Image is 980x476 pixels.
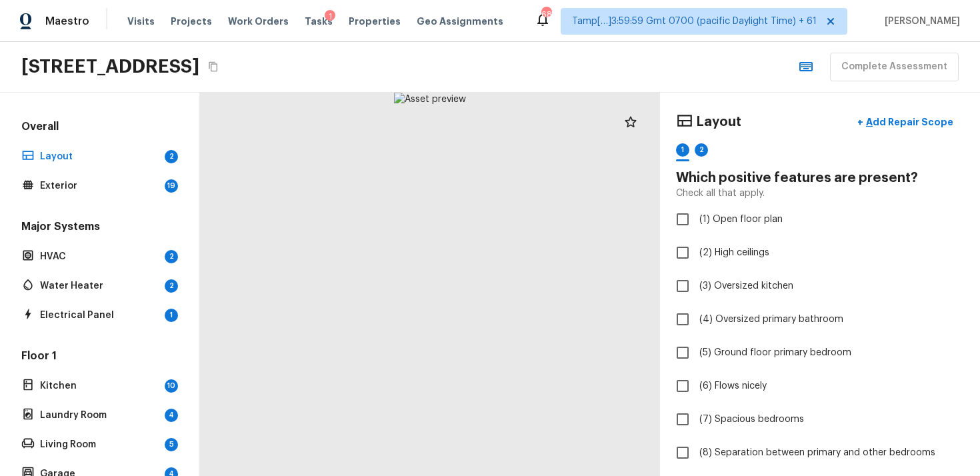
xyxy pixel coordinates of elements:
[676,169,964,187] h4: Which positive features are present?
[325,10,335,23] div: 1
[572,15,817,28] span: Tamp[…]3:59:59 Gmt 0700 (pacific Daylight Time) + 61
[205,58,222,75] button: Copy Address
[696,113,741,131] h4: Layout
[676,187,765,200] p: Check all that apply.
[165,409,178,422] div: 4
[165,438,178,451] div: 5
[40,250,159,263] p: HVAC
[40,438,159,451] p: Living Room
[699,213,783,226] span: (1) Open floor plan
[863,115,953,129] p: Add Repair Scope
[165,179,178,193] div: 19
[127,15,155,28] span: Visits
[879,15,960,28] span: [PERSON_NAME]
[165,379,178,393] div: 10
[171,15,212,28] span: Projects
[699,379,767,393] span: (6) Flows nicely
[699,313,843,326] span: (4) Oversized primary bathroom
[40,379,159,393] p: Kitchen
[19,119,181,137] h5: Overall
[21,55,199,79] h2: [STREET_ADDRESS]
[699,413,804,426] span: (7) Spacious bedrooms
[165,279,178,293] div: 2
[165,250,178,263] div: 2
[541,8,551,21] div: 680
[19,219,181,237] h5: Major Systems
[695,143,708,157] div: 2
[676,143,689,157] div: 1
[847,109,964,136] button: +Add Repair Scope
[40,309,159,322] p: Electrical Panel
[40,150,159,163] p: Layout
[305,17,333,26] span: Tasks
[699,246,769,259] span: (2) High ceilings
[699,346,851,359] span: (5) Ground floor primary bedroom
[165,309,178,322] div: 1
[699,446,935,459] span: (8) Separation between primary and other bedrooms
[417,15,503,28] span: Geo Assignments
[40,279,159,293] p: Water Heater
[40,409,159,422] p: Laundry Room
[40,179,159,193] p: Exterior
[165,150,178,163] div: 2
[228,15,289,28] span: Work Orders
[19,349,181,366] h5: Floor 1
[45,15,89,28] span: Maestro
[699,279,793,293] span: (3) Oversized kitchen
[349,15,401,28] span: Properties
